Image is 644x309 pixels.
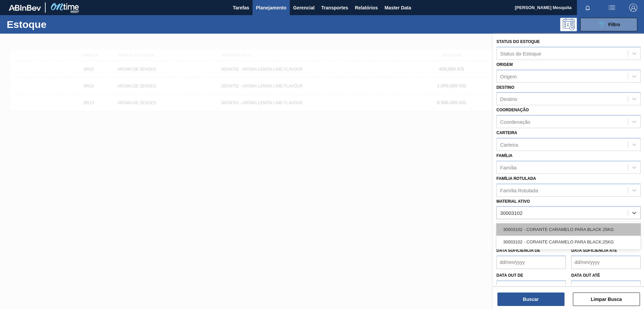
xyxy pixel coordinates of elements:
div: Família Rotulada [500,187,538,193]
div: Coordenação [500,119,530,125]
img: userActions [608,4,616,12]
img: TNhmsLtSVTkK8tSr43FrP2fwEKptu5GPRR3wAAAABJRU5ErkJggg== [9,5,41,11]
span: Planejamento [256,4,286,12]
button: Filtro [580,18,637,31]
span: Transportes [321,4,348,12]
label: Data suficiência de [496,248,540,253]
div: Carteira [500,142,518,147]
label: Status do Estoque [496,39,540,44]
h1: Estoque [7,21,107,28]
label: Coordenação [496,108,529,112]
label: Família Rotulada [496,176,536,181]
button: Notificações [577,3,598,12]
div: Pogramando: nenhum usuário selecionado [560,18,577,31]
label: Material ativo [496,199,530,204]
input: dd/mm/yyyy [571,256,641,269]
span: Relatórios [355,4,378,12]
input: dd/mm/yyyy [496,280,566,294]
div: Status do Estoque [500,50,541,56]
input: dd/mm/yyyy [496,256,566,269]
img: Logout [629,4,637,12]
input: dd/mm/yyyy [571,280,641,294]
div: 30003102 - CORANTE CARAMELO PARA BLACK 25KG [496,223,641,236]
span: Tarefas [233,4,249,12]
label: Data suficiência até [571,248,617,253]
span: Master Data [384,4,411,12]
span: Filtro [608,22,620,27]
label: Data out de [496,273,523,278]
span: Gerencial [293,4,315,12]
label: Origem [496,62,513,67]
label: Data out até [571,273,600,278]
label: Destino [496,85,514,90]
div: Família [500,164,517,170]
label: Família [496,153,513,158]
div: Destino [500,96,517,102]
div: 30003102 - CORANTE CARAMELO PARA BLACK;25KG [496,236,641,248]
div: Origem [500,73,517,79]
label: Carteira [496,130,517,135]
